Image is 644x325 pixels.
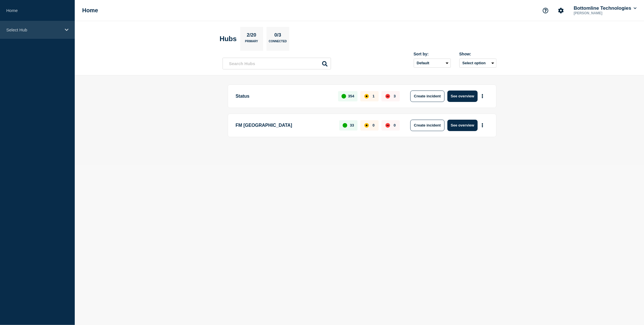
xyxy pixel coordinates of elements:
p: Connected [269,40,287,46]
p: 0 [373,123,375,127]
button: Bottomline Technologies [573,5,638,11]
button: Create incident [410,120,445,131]
p: 2/20 [245,32,258,40]
p: 33 [350,123,354,127]
button: See overview [447,120,478,131]
p: 0 [394,123,396,127]
div: Show: [459,52,496,56]
div: affected [364,123,369,128]
button: Support [540,5,552,17]
p: 354 [348,94,354,98]
p: 1 [373,94,375,98]
button: More actions [479,91,486,101]
input: Search Hubs [223,58,331,69]
p: 3 [394,94,396,98]
p: [PERSON_NAME] [573,11,632,15]
div: affected [364,94,369,99]
div: down [385,94,390,99]
div: up [342,94,346,99]
p: Primary [245,40,258,46]
button: Select option [459,59,496,68]
div: down [385,123,390,128]
h2: Hubs [220,35,237,43]
h1: Home [82,7,98,14]
p: Select Hub [6,27,61,32]
p: FM [GEOGRAPHIC_DATA] [236,120,333,131]
div: Sort by: [414,52,451,56]
p: Status [236,91,332,102]
div: up [343,123,347,128]
button: Account settings [555,5,567,17]
p: 0/3 [272,32,283,40]
button: More actions [479,120,486,131]
select: Sort by [414,59,451,68]
button: Create incident [410,91,445,102]
button: See overview [447,91,478,102]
